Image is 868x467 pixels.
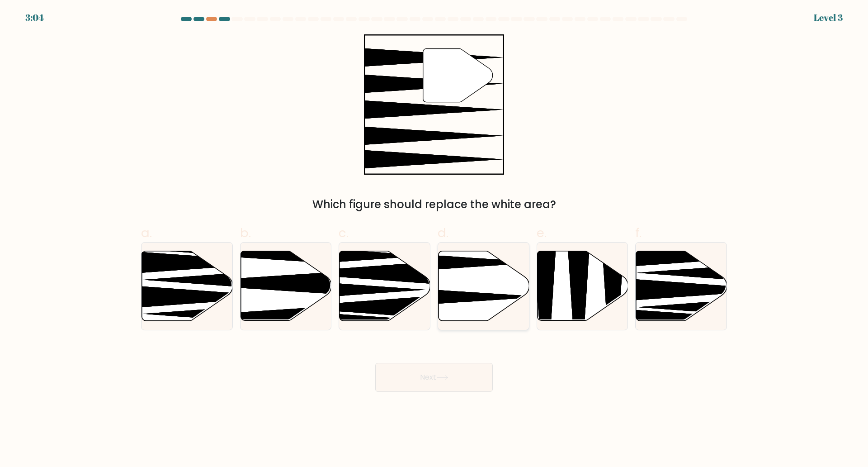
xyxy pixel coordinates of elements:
[423,49,493,102] g: "
[375,363,493,392] button: Next
[339,224,349,242] span: c.
[146,196,722,213] div: Which figure should replace the white area?
[635,224,642,242] span: f.
[438,224,448,242] span: d.
[141,224,152,242] span: a.
[240,224,251,242] span: b.
[25,11,44,24] div: 3:04
[537,224,547,242] span: e.
[814,11,843,24] div: Level 3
